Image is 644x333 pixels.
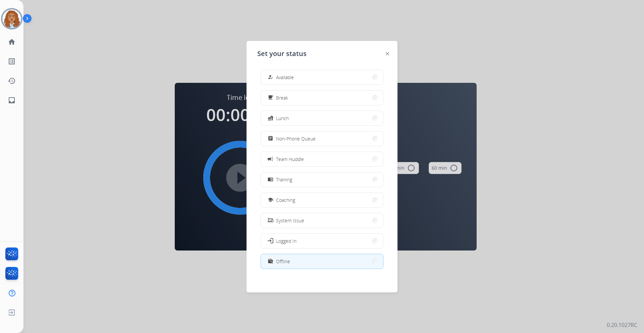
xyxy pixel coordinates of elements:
button: Offline [261,254,383,269]
mat-icon: menu_book [268,177,273,182]
button: Logged In [261,234,383,248]
span: System Issue [276,217,304,224]
span: Available [276,74,294,81]
button: System Issue [261,213,383,228]
button: Coaching [261,193,383,207]
mat-icon: inbox [8,96,16,104]
img: close-button [386,52,389,55]
button: Training [261,172,383,187]
mat-icon: phonelink_off [268,218,273,223]
button: Lunch [261,111,383,125]
mat-icon: free_breakfast [268,95,273,101]
mat-icon: work_off [268,259,273,264]
span: Team Huddle [276,156,304,163]
span: Logged In [276,237,297,244]
span: Coaching [276,197,295,204]
mat-icon: login [267,237,274,244]
span: Break [276,94,288,101]
button: Non-Phone Queue [261,131,383,146]
button: Team Huddle [261,152,383,166]
span: Offline [276,258,290,265]
mat-icon: home [8,38,16,46]
mat-icon: assignment [268,136,273,142]
img: avatar [2,9,21,28]
mat-icon: campaign [267,156,274,162]
button: Available [261,70,383,85]
mat-icon: how_to_reg [268,74,273,80]
mat-icon: history [8,77,16,85]
mat-icon: list_alt [8,57,16,65]
span: Training [276,176,292,183]
mat-icon: school [268,197,273,203]
mat-icon: fastfood [268,115,273,121]
button: Break [261,91,383,105]
span: Set your status [257,49,307,58]
span: Lunch [276,115,289,122]
p: 0.20.1027RC [607,321,637,329]
span: Non-Phone Queue [276,135,316,142]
